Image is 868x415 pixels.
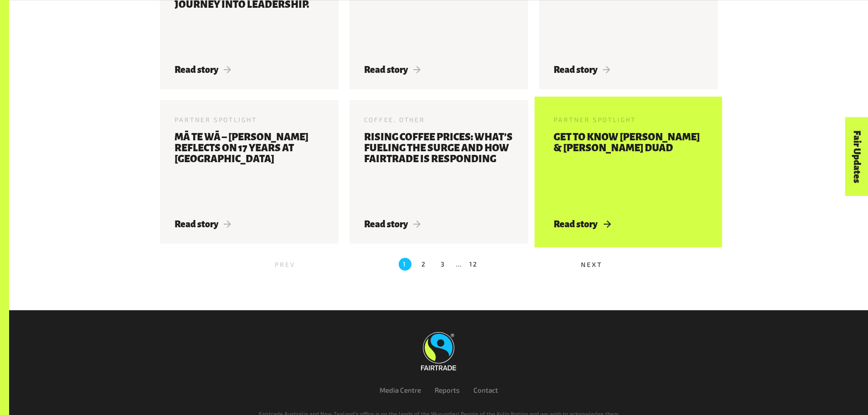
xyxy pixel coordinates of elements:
[399,258,411,271] label: 1
[437,258,450,271] label: 3
[364,219,421,229] span: Read story
[435,386,460,394] a: Reports
[473,386,498,394] a: Contact
[418,258,431,271] label: 2
[175,65,231,75] span: Read story
[456,258,463,271] li: …
[539,100,718,244] a: Partner Spotlight Get to know [PERSON_NAME] & [PERSON_NAME] Duad Read story
[554,116,637,123] span: Partner Spotlight
[554,132,703,208] h3: Get to know [PERSON_NAME] & [PERSON_NAME] Duad
[349,100,528,244] a: Coffee, Other Rising Coffee Prices: What’s fueling the surge and how Fairtrade is responding Read...
[581,261,602,268] span: Next
[175,219,231,229] span: Read story
[554,65,611,75] span: Read story
[160,100,339,244] a: Partner Spotlight Mā Te Wā – [PERSON_NAME] reflects on 17 years at [GEOGRAPHIC_DATA] Read story
[364,116,425,123] span: Coffee, Other
[175,132,324,208] h3: Mā Te Wā – [PERSON_NAME] reflects on 17 years at [GEOGRAPHIC_DATA]
[364,132,514,208] h3: Rising Coffee Prices: What’s fueling the surge and how Fairtrade is responding
[364,65,421,75] span: Read story
[554,219,611,229] span: Read story
[469,258,478,271] label: 12
[175,116,257,123] span: Partner Spotlight
[421,332,456,370] img: Fairtrade Australia New Zealand logo
[380,386,421,394] a: Media Centre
